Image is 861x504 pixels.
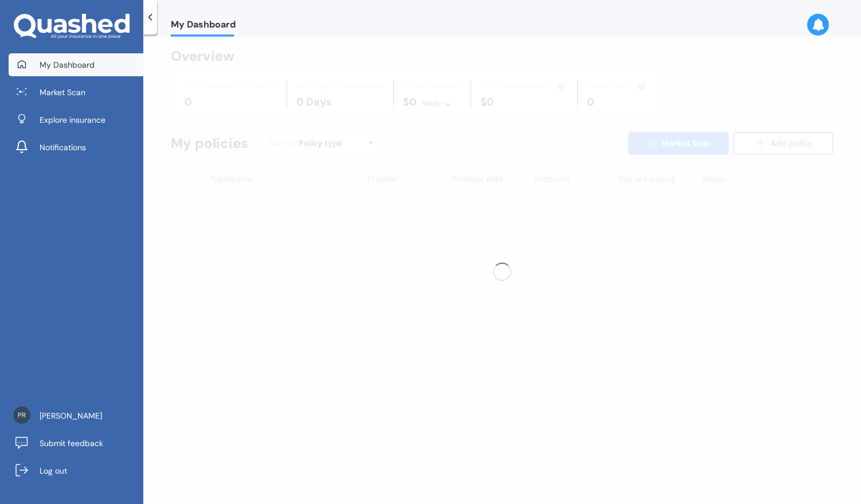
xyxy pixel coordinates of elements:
span: Notifications [40,142,86,153]
span: Explore insurance [40,114,105,126]
span: My Dashboard [40,59,95,71]
a: Explore insurance [9,108,143,131]
img: 23597be4884625ee8cd7d7b2153863aa [13,407,30,424]
a: Log out [9,459,143,482]
a: My Dashboard [9,53,143,76]
span: [PERSON_NAME] [40,410,102,421]
span: Market Scan [40,87,85,98]
a: Notifications [9,136,143,159]
a: [PERSON_NAME] [9,404,143,427]
span: Log out [40,465,67,476]
a: Submit feedback [9,432,143,455]
span: Submit feedback [40,437,103,449]
a: Market Scan [9,81,143,104]
span: My Dashboard [171,19,236,34]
